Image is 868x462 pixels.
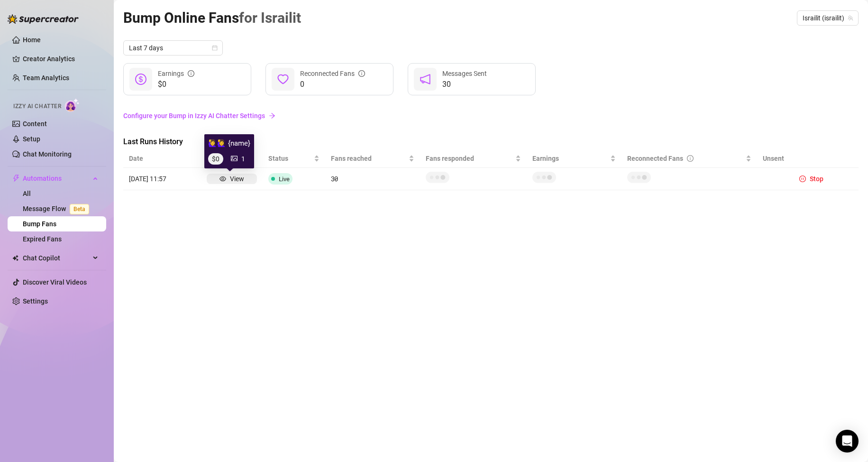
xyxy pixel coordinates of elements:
div: 1 [241,154,245,164]
article: Bump Online Fans [123,7,301,29]
span: Israilit (israilit) [803,11,853,25]
span: team [848,15,853,21]
div: Open Intercom Messenger [836,430,859,453]
a: Creator Analytics [23,51,99,66]
th: Fans reached [325,149,420,168]
span: thunderbolt [12,175,20,182]
article: 🙋‍♀️🙋‍♀️ {name} [208,138,250,149]
span: Chat Copilot [23,250,90,266]
span: dollar [135,74,146,85]
span: info-circle [358,70,365,77]
div: Earnings [158,68,194,79]
span: Live [279,176,290,183]
span: Last Runs History [123,136,283,148]
th: Unsent [757,149,790,168]
img: Chat Copilot [12,255,18,261]
span: pause-circle [799,176,806,182]
a: All [23,190,31,197]
th: Earnings [527,149,621,168]
span: Automations [23,171,90,186]
span: Izzy AI Chatter [13,102,61,111]
span: picture [231,156,238,162]
span: 0 [300,79,365,90]
span: Stop [810,175,823,183]
span: Fans reached [331,153,407,164]
span: calendar [212,45,218,51]
span: eye [219,176,226,182]
a: Setup [23,135,40,143]
span: info-circle [188,70,194,77]
a: Content [23,120,47,128]
span: Last 7 days [129,41,217,55]
span: Fans responded [426,153,514,164]
img: AI Chatter [65,98,80,112]
a: Configure your Bump in Izzy AI Chatter Settingsarrow-right [123,107,859,125]
span: Status [268,153,312,164]
span: info-circle [687,155,694,162]
a: Team Analytics [23,74,69,82]
span: Earnings [532,153,608,164]
div: Reconnected Fans [300,68,365,79]
button: Stop [795,173,827,185]
a: Expired Fans [23,235,62,243]
a: Chat Monitoring [23,150,72,158]
article: [DATE] 11:57 [129,174,195,184]
th: Fans responded [420,149,527,168]
a: Message FlowBeta [23,205,93,213]
div: View [230,174,244,184]
span: for Israilit [239,9,301,26]
span: $0 [158,79,194,90]
span: $0 [208,153,223,165]
a: Home [23,36,41,44]
a: Configure your Bump in Izzy AI Chatter Settings [123,111,859,121]
span: notification [420,74,431,85]
span: 30 [442,79,487,90]
span: Beta [70,204,89,214]
th: Date [123,149,201,168]
span: Messages Sent [442,70,487,77]
a: Discover Viral Videos [23,278,87,286]
th: Status [263,149,325,168]
span: arrow-right [269,112,275,119]
a: Bump Fans [23,220,56,228]
article: 30 [331,174,414,184]
th: Message [201,149,263,168]
img: logo-BBDzfeDw.svg [8,14,79,24]
a: Settings [23,297,48,305]
span: heart [277,74,289,85]
div: Reconnected Fans [627,153,744,164]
